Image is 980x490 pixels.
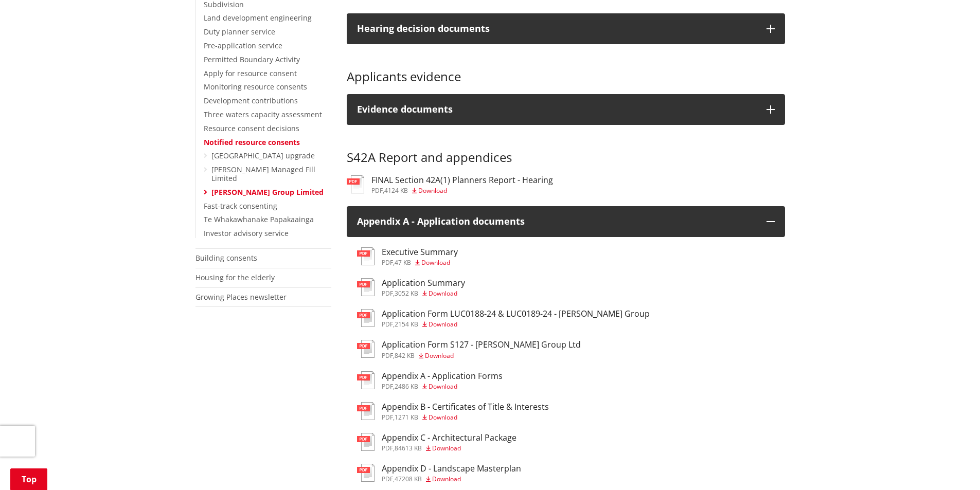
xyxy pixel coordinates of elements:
img: document-pdf.svg [357,371,375,389]
a: Monitoring resource consents [204,82,307,92]
span: 4124 KB [384,186,408,195]
a: [PERSON_NAME] Managed Fill Limited [211,165,315,183]
span: pdf [382,413,393,422]
a: Duty planner service [204,27,275,37]
h3: S42A Report and appendices [347,135,785,165]
a: Three waters capacity assessment [204,110,322,119]
div: , [382,321,650,328]
a: Application Form LUC0188-24 & LUC0189-24 - [PERSON_NAME] Group pdf,2154 KB Download [357,309,650,328]
div: , [371,188,553,194]
div: , [382,476,521,482]
h3: Application Summary [382,278,465,288]
span: 47208 KB [395,475,422,483]
a: Appendix A - Application Forms pdf,2486 KB Download [357,371,503,390]
h3: FINAL Section 42A(1) Planners Report - Hearing [371,175,553,185]
button: Hearing decision documents [347,13,785,44]
a: Appendix D - Landscape Masterplan pdf,47208 KB Download [357,464,521,482]
a: Notified resource consents [204,137,300,147]
div: , [382,414,549,421]
span: pdf [382,320,393,329]
a: Application Form S127 - [PERSON_NAME] Group Ltd pdf,842 KB Download [357,340,581,358]
img: document-pdf.svg [357,402,375,420]
a: Top [10,468,47,490]
a: Investor advisory service [204,228,289,238]
div: , [382,291,465,297]
h3: Appendix D - Landscape Masterplan [382,464,521,474]
p: Hearing decision documents [357,24,756,34]
button: Appendix A - Application documents [347,206,785,237]
a: FINAL Section 42A(1) Planners Report - Hearing pdf,4124 KB Download [347,175,553,194]
a: Application Summary pdf,3052 KB Download [357,278,465,297]
a: Te Whakawhanake Papakaainga [204,214,314,224]
a: Fast-track consenting [204,201,277,211]
a: Appendix C - Architectural Package pdf,84613 KB Download [357,433,516,451]
img: document-pdf.svg [357,309,375,327]
div: , [382,384,503,390]
a: Housing for the elderly [195,273,275,282]
span: pdf [382,258,393,267]
img: document-pdf.svg [357,464,375,482]
span: 3052 KB [395,289,418,298]
a: Resource consent decisions [204,123,299,133]
span: Download [429,320,457,329]
img: document-pdf.svg [347,175,364,193]
a: Building consents [195,253,257,263]
a: [GEOGRAPHIC_DATA] upgrade [211,151,315,160]
span: Download [432,475,461,483]
iframe: Messenger Launcher [933,447,970,484]
span: 2486 KB [395,382,418,391]
span: Download [429,289,457,298]
span: Download [421,258,450,267]
span: Download [429,382,457,391]
h3: Application Form S127 - [PERSON_NAME] Group Ltd [382,340,581,350]
span: 2154 KB [395,320,418,329]
img: document-pdf.svg [357,278,375,296]
h3: Applicants evidence [347,55,785,84]
span: 1271 KB [395,413,418,422]
img: document-pdf.svg [357,433,375,451]
a: Land development engineering [204,13,312,23]
a: Permitted Boundary Activity [204,55,300,64]
h3: Appendix A - Application Forms [382,371,503,381]
a: [PERSON_NAME] Group Limited [211,187,324,197]
img: document-pdf.svg [357,247,375,265]
h3: Executive Summary [382,247,458,257]
img: document-pdf.svg [357,340,375,358]
span: pdf [382,444,393,452]
a: Appendix B - Certificates of Title & Interests pdf,1271 KB Download [357,402,549,421]
h3: Appendix C - Architectural Package [382,433,516,443]
span: Download [429,413,457,422]
span: 842 KB [395,351,415,360]
span: pdf [371,186,383,195]
div: , [382,353,581,359]
a: Pre-application service [204,41,282,50]
span: pdf [382,351,393,360]
span: 84613 KB [395,444,422,452]
span: 47 KB [395,258,411,267]
a: Executive Summary pdf,47 KB Download [357,247,458,266]
button: Evidence documents [347,94,785,125]
span: Download [425,351,454,360]
div: , [382,260,458,266]
div: , [382,445,516,451]
span: pdf [382,289,393,298]
div: Evidence documents [357,104,756,115]
span: Download [432,444,461,452]
span: Download [418,186,447,195]
div: Appendix A - Application documents [357,216,756,227]
a: Growing Places newsletter [195,292,287,302]
h3: Application Form LUC0188-24 & LUC0189-24 - [PERSON_NAME] Group [382,309,650,319]
a: Apply for resource consent [204,68,297,78]
a: Development contributions [204,96,298,105]
span: pdf [382,475,393,483]
h3: Appendix B - Certificates of Title & Interests [382,402,549,412]
span: pdf [382,382,393,391]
